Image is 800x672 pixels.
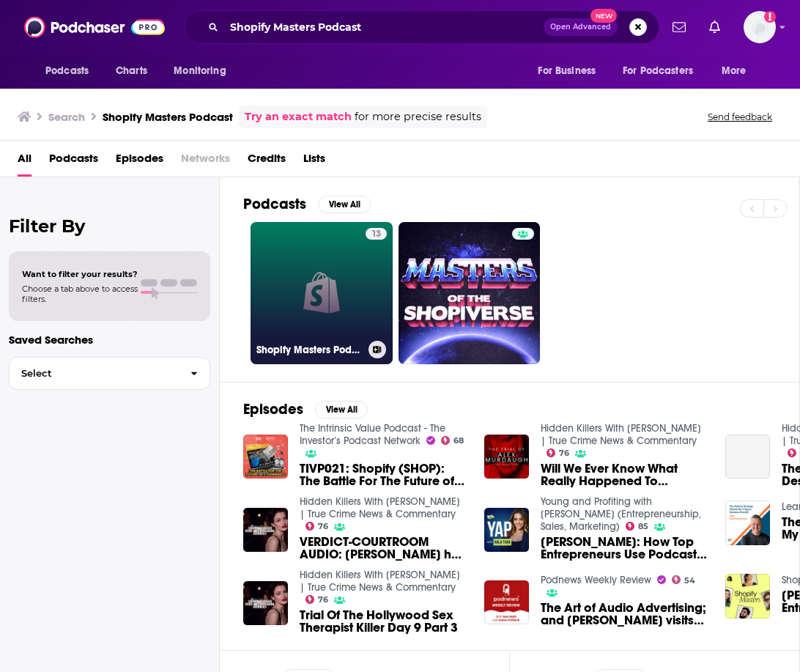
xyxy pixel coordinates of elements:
[9,333,210,347] p: Saved Searches
[300,536,467,561] span: VERDICT-COURTROOM AUDIO: [PERSON_NAME] has been convicted of the murder of his former girlfriend,...
[251,222,393,364] a: 13Shopify Masters Podcast
[366,228,387,240] a: 13
[541,495,701,533] a: Young and Profiting with Hala Taha (Entrepreneurship, Sales, Marketing)
[538,61,596,81] span: For Business
[725,574,770,619] img: Harley Finkelstein: How Entrepreneurs Can Win in a Time of Uncertainty
[35,57,108,85] button: open menu
[703,111,777,123] button: Send feedback
[245,108,352,125] a: Try an exact match
[484,580,529,625] img: The Art of Audio Advertising; and Sam visits Brisbane
[623,61,693,81] span: For Podcasters
[541,574,651,586] a: Podnews Weekly Review
[163,57,245,85] button: open menu
[318,523,328,530] span: 76
[243,508,288,553] img: VERDICT-COURTROOM AUDIO: Gareth Pursehouse has been convicted of the murder of his former girlfri...
[10,369,179,378] span: Select
[441,436,464,445] a: 68
[559,450,569,457] span: 76
[45,61,89,81] span: Podcasts
[300,569,460,594] a: Hidden Killers With Tony Brueski | True Crime News & Commentary
[248,147,286,177] a: Credits
[9,357,210,390] button: Select
[318,196,371,213] button: View All
[541,462,708,487] a: Will We Ever Know What Really Happened To Maggie & Paul Murdaugh?
[725,435,770,479] a: The Lies and The Lives Destroyed By Kouri Richins
[547,448,570,457] a: 76
[541,602,708,627] span: The Art of Audio Advertising; and [PERSON_NAME] visits [GEOGRAPHIC_DATA]
[9,215,210,237] h2: Filter By
[703,15,726,40] a: Show notifications dropdown
[672,575,696,584] a: 54
[184,10,659,44] div: Search podcasts, credits, & more...
[300,495,460,520] a: Hidden Killers With Tony Brueski | True Crime News & Commentary
[303,147,325,177] a: Lists
[541,536,708,561] a: Hala Taha: How Top Entrepreneurs Use Podcasts to Scale Their Business | Entrepreneurship | YAP Live
[305,522,329,531] a: 76
[541,602,708,627] a: The Art of Audio Advertising; and Sam visits Brisbane
[243,195,306,213] h2: Podcasts
[484,435,529,479] img: Will We Ever Know What Really Happened To Maggie & Paul Murdaugh?
[243,195,371,213] a: PodcastsView All
[550,23,611,31] span: Open Advanced
[613,57,714,85] button: open menu
[243,400,368,418] a: EpisodesView All
[49,147,98,177] a: Podcasts
[484,508,529,553] img: Hala Taha: How Top Entrepreneurs Use Podcasts to Scale Their Business | Entrepreneurship | YAP Live
[116,61,147,81] span: Charts
[22,284,138,304] span: Choose a tab above to access filters.
[300,462,467,487] span: TIVP021: Shopify (SHOP): The Battle For The Future of E-Commerce w/ [PERSON_NAME] & [PERSON_NAME]
[527,57,614,85] button: open menu
[24,13,165,41] img: Podchaser - Follow, Share and Rate Podcasts
[300,536,467,561] a: VERDICT-COURTROOM AUDIO: Gareth Pursehouse has been convicted of the murder of his former girlfri...
[711,57,765,85] button: open menu
[18,147,32,177] a: All
[626,522,649,531] a: 85
[106,57,156,85] a: Charts
[355,108,481,125] span: for more precise results
[744,11,776,43] img: User Profile
[764,11,776,23] svg: Add a profile image
[48,110,85,124] h3: Search
[174,61,226,81] span: Monitoring
[590,9,617,23] span: New
[722,61,747,81] span: More
[243,435,288,479] img: TIVP021: Shopify (SHOP): The Battle For The Future of E-Commerce w/ Shawn O’Malley & Daniel Mahncke
[453,437,464,444] span: 68
[315,401,368,418] button: View All
[744,11,776,43] span: Logged in as mresewehr
[305,595,329,604] a: 76
[541,536,708,561] span: [PERSON_NAME]: How Top Entrepreneurs Use Podcasts to Scale Their Business | Entrepreneurship | YA...
[224,15,544,39] input: Search podcasts, credits, & more...
[725,501,770,545] img: The Podcast Strategy Behind My 7-Figure Business Growth With Dustin Riechmann
[541,422,701,447] a: Hidden Killers With Tony Brueski | True Crime News & Commentary
[744,11,776,43] button: Show profile menu
[318,597,328,603] span: 76
[684,577,695,584] span: 54
[300,462,467,487] a: TIVP021: Shopify (SHOP): The Battle For The Future of E-Commerce w/ Shawn O’Malley & Daniel Mahncke
[544,18,618,36] button: Open AdvancedNew
[116,147,163,177] a: Episodes
[103,110,233,124] h3: Shopify Masters Podcast
[243,581,288,626] img: Trial Of The Hollywood Sex Therapist Killer Day 9 Part 3
[300,609,467,634] a: Trial Of The Hollywood Sex Therapist Killer Day 9 Part 3
[667,15,692,40] a: Show notifications dropdown
[22,269,138,279] span: Want to filter your results?
[371,227,381,242] span: 13
[181,147,230,177] span: Networks
[256,344,363,356] h3: Shopify Masters Podcast
[300,422,445,447] a: The Intrinsic Value Podcast - The Investor’s Podcast Network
